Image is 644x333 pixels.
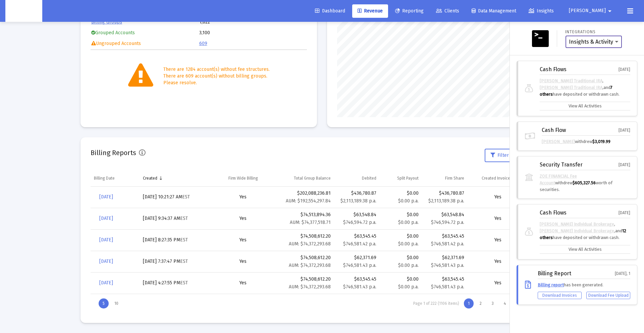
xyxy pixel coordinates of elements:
[310,4,351,18] a: Dashboard
[472,8,516,14] span: Data Management
[436,8,459,14] span: Clients
[395,8,424,14] span: Reporting
[10,4,37,18] img: Dashboard
[523,4,559,18] a: Insights
[352,4,388,18] a: Revenue
[315,8,345,14] span: Dashboard
[606,4,614,18] mat-icon: arrow_drop_down
[569,8,606,14] span: [PERSON_NAME]
[529,8,554,14] span: Insights
[390,4,429,18] a: Reporting
[561,4,622,17] button: [PERSON_NAME]
[431,4,465,18] a: Clients
[466,4,522,18] a: Data Management
[358,8,383,14] span: Revenue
